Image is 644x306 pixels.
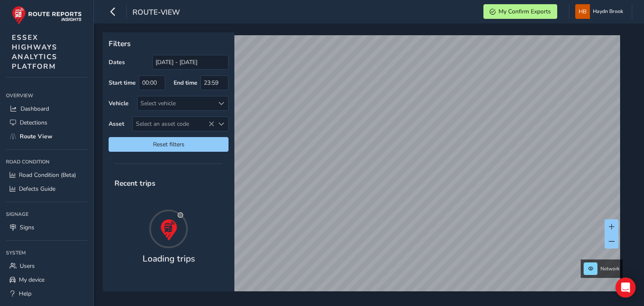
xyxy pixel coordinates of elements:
[6,116,88,130] a: Detections
[109,38,229,49] p: Filters
[6,130,88,143] a: Route View
[593,4,623,19] span: Haydn Brook
[6,273,88,287] a: My device
[6,89,88,102] div: Overview
[109,172,161,194] span: Recent trips
[615,277,636,298] div: Open Intercom Messenger
[138,96,214,110] div: Select vehicle
[6,287,88,301] a: Help
[106,35,620,301] canvas: Map
[6,220,88,234] a: Signs
[6,208,88,220] div: Signage
[20,262,35,270] span: Users
[109,99,129,107] label: Vehicle
[132,7,180,19] span: route-view
[20,223,34,231] span: Signs
[6,246,88,259] div: System
[174,79,197,87] label: End time
[499,8,551,16] span: My Confirm Exports
[6,168,88,182] a: Road Condition (Beta)
[143,254,195,264] h4: Loading trips
[20,119,47,127] span: Detections
[483,4,557,19] button: My Confirm Exports
[6,259,88,273] a: Users
[115,140,222,148] span: Reset filters
[575,4,590,19] img: diamond-layout
[6,156,88,168] div: Road Condition
[19,276,44,284] span: My device
[12,33,57,71] span: ESSEX HIGHWAYS ANALYTICS PLATFORM
[109,58,125,66] label: Dates
[6,182,88,196] a: Defects Guide
[600,265,620,272] span: Network
[19,185,55,193] span: Defects Guide
[6,102,88,116] a: Dashboard
[109,79,136,87] label: Start time
[20,132,52,140] span: Route View
[575,4,626,19] button: Haydn Brook
[21,105,49,113] span: Dashboard
[109,120,124,128] label: Asset
[19,290,31,298] span: Help
[109,137,229,152] button: Reset filters
[133,117,214,131] span: Select an asset code
[12,6,82,25] img: rr logo
[19,171,76,179] span: Road Condition (Beta)
[214,117,228,131] div: Select an asset code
